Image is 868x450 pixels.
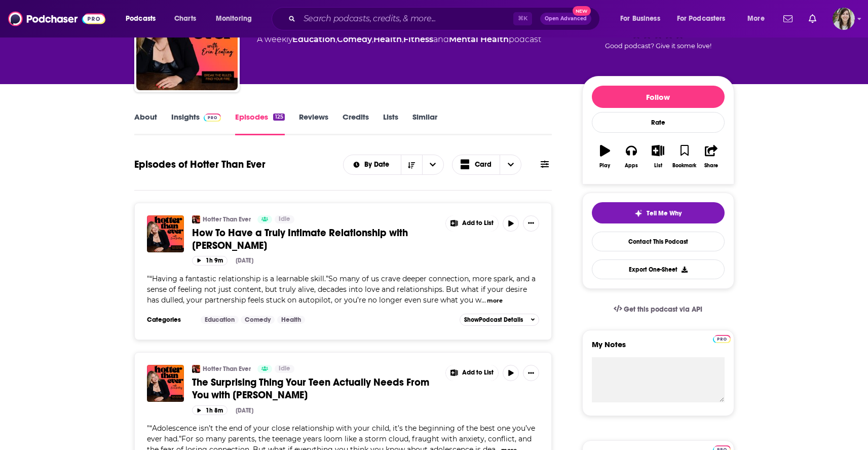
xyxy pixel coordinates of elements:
[446,215,499,232] button: Show More Button
[236,257,253,264] div: [DATE]
[422,155,443,174] button: open menu
[592,259,725,279] button: Export One-Sheet
[805,10,820,27] a: Show notifications dropdown
[277,316,305,324] a: Health
[335,34,337,44] span: ,
[192,376,429,401] span: The Surprising Thing Your Teen Actually Needs From You with [PERSON_NAME]
[134,158,266,171] h1: Episodes of Hotter Than Ever
[279,364,290,374] span: Idle
[624,305,702,314] span: Get this podcast via API
[449,34,509,44] a: Mental Health
[203,215,251,223] a: Hotter Than Ever
[192,365,200,373] img: Hotter Than Ever
[833,8,855,30] span: Logged in as devinandrade
[625,163,638,169] div: Apps
[592,202,725,223] button: tell me why sparkleTell Me Why
[452,155,522,175] button: Choose View
[204,114,221,122] img: Podchaser Pro
[257,33,541,46] div: A weekly podcast
[740,11,777,27] button: open menu
[147,365,184,402] img: The Surprising Thing Your Teen Actually Needs From You with Megan Saxelby
[192,227,438,252] a: How To Have a Truly Intimate Relationship with [PERSON_NAME]
[618,138,645,175] button: Apps
[126,12,156,26] span: Podcasts
[373,34,402,44] a: Health
[401,155,422,174] button: Sort Direction
[364,161,393,168] span: By Date
[573,6,591,16] span: New
[216,12,252,26] span: Monitoring
[613,11,673,27] button: open menu
[523,215,539,232] button: Show More Button
[275,365,294,373] a: Idle
[540,13,591,25] button: Open AdvancedNew
[672,163,696,169] div: Bookmark
[343,112,369,135] a: Credits
[592,112,725,133] div: Rate
[833,8,855,30] button: Show profile menu
[620,12,660,26] span: For Business
[592,138,618,175] button: Play
[670,11,740,27] button: open menu
[337,34,372,44] a: Comedy
[192,256,228,266] button: 1h 9m
[487,296,503,305] button: more
[147,215,184,252] img: How To Have a Truly Intimate Relationship with Dr. Alexandra Stockwell
[645,138,671,175] button: List
[513,12,532,25] span: ⌘ K
[279,214,290,224] span: Idle
[192,376,438,401] a: The Surprising Thing Your Teen Actually Needs From You with [PERSON_NAME]
[779,10,797,27] a: Show notifications dropdown
[299,112,328,135] a: Reviews
[171,112,221,135] a: InsightsPodchaser Pro
[372,34,373,44] span: ,
[647,209,682,217] span: Tell Me Why
[605,42,711,50] span: Good podcast? Give it some love!
[475,161,492,168] span: Card
[192,227,408,252] span: How To Have a Truly Intimate Relationship with [PERSON_NAME]
[235,112,284,135] a: Episodes125
[462,219,494,227] span: Add to List
[462,369,494,377] span: Add to List
[8,9,105,28] img: Podchaser - Follow, Share and Rate Podcasts
[713,333,731,343] a: Pro website
[344,161,401,168] button: open menu
[236,407,253,414] div: [DATE]
[168,11,202,27] a: Charts
[713,335,731,343] img: Podchaser Pro
[147,274,536,305] span: "
[383,112,398,135] a: Lists
[599,163,610,169] div: Play
[747,12,765,26] span: More
[412,112,437,135] a: Similar
[192,215,200,223] img: Hotter Than Ever
[241,316,275,324] a: Comedy
[592,232,725,251] a: Contact This Podcast
[677,12,726,26] span: For Podcasters
[833,8,855,30] img: User Profile
[671,138,698,175] button: Bookmark
[192,405,228,415] button: 1h 8m
[147,316,193,324] h3: Categories
[273,114,284,121] div: 125
[147,274,536,305] span: “Having a fantastic relationship is a learnable skill.”So many of us crave deeper connection, mor...
[174,12,196,26] span: Charts
[592,340,725,357] label: My Notes
[592,86,725,108] button: Follow
[119,11,169,27] button: open menu
[343,155,444,175] h2: Choose List sort
[460,314,540,326] button: ShowPodcast Details
[704,163,718,169] div: Share
[299,11,513,27] input: Search podcasts, credits, & more...
[446,365,499,381] button: Show More Button
[654,163,662,169] div: List
[281,7,610,30] div: Search podcasts, credits, & more...
[606,297,711,322] a: Get this podcast via API
[403,34,433,44] a: Fitness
